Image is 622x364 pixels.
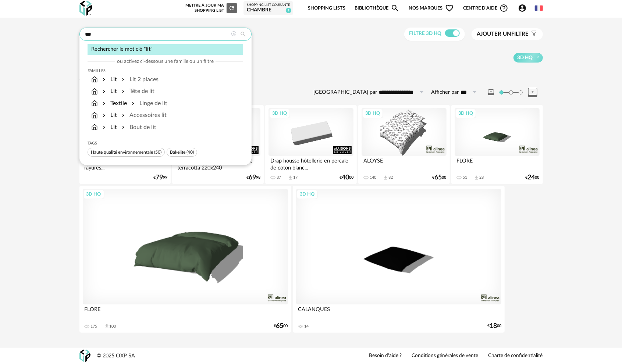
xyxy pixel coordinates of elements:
[156,175,163,180] span: 79
[433,175,447,180] div: € 00
[314,89,377,96] label: [GEOGRAPHIC_DATA] par
[276,324,284,329] span: 65
[370,175,376,180] div: 140
[477,31,512,37] span: Ajouter un
[170,150,185,154] span: Bake e
[79,1,92,16] img: OXP
[91,99,98,108] img: svg+xml;base64,PHN2ZyB3aWR0aD0iMTYiIGhlaWdodD0iMTciIHZpZXdCb3g9IjAgMCAxNiAxNyIgZmlsbD0ibm9uZSIgeG...
[101,75,117,84] div: Lit
[97,353,135,360] div: © 2025 OXP SA
[383,175,388,181] span: Download icon
[269,156,353,171] div: Drap housse hôtellerie en percale de coton blanc...
[101,99,127,108] div: Textile
[412,353,479,359] a: Conditions générales de vente
[528,175,535,180] span: 24
[445,4,454,13] span: Heart Outline icon
[342,175,349,180] span: 40
[104,324,110,329] span: Download icon
[91,111,98,119] img: svg+xml;base64,PHN2ZyB3aWR0aD0iMTYiIGhlaWdodD0iMTciIHZpZXdCb3g9IjAgMCAxNiAxNyIgZmlsbD0ibm9uZSIgeG...
[451,105,543,184] a: 3D HQ FLORE 51 Download icon 28 €2400
[184,3,237,13] div: Mettre à jour ma Shopping List
[91,150,153,154] span: Haute qua é environnementale
[88,141,243,146] div: Tags
[391,4,399,13] span: Magnify icon
[288,175,293,181] span: Download icon
[101,99,107,108] img: svg+xml;base64,PHN2ZyB3aWR0aD0iMTYiIGhlaWdodD0iMTYiIHZpZXdCb3g9IjAgMCAxNiAxNiIgZmlsbD0ibm9uZSIgeG...
[101,87,117,96] div: Lit
[247,7,290,14] div: chambre
[154,150,161,154] span: (50)
[83,304,288,319] div: FLORE
[101,111,117,119] div: Lit
[101,123,117,132] div: Lit
[293,186,505,333] a: 3D HQ CALANQUES 14 €1800
[101,123,107,132] img: svg+xml;base64,PHN2ZyB3aWR0aD0iMTYiIGhlaWdodD0iMTYiIHZpZXdCb3g9IjAgMCAxNiAxNiIgZmlsbD0ibm9uZSIgeG...
[362,108,383,118] div: 3D HQ
[91,75,98,84] img: svg+xml;base64,PHN2ZyB3aWR0aD0iMTYiIGhlaWdodD0iMTciIHZpZXdCb3g9IjAgMCAxNiAxNyIgZmlsbD0ibm9uZSIgeG...
[146,46,150,52] span: lit
[304,324,309,329] div: 14
[518,4,527,13] span: Account Circle icon
[286,8,291,13] span: 1
[409,31,442,36] span: Filtre 3D HQ
[455,108,476,118] div: 3D HQ
[153,175,167,180] div: € 99
[518,4,530,13] span: Account Circle icon
[79,350,90,363] img: OXP
[431,89,459,96] label: Afficher par
[435,175,442,180] span: 65
[463,4,508,13] span: Centre d'aideHelp Circle Outline icon
[296,304,501,319] div: CALANQUES
[101,75,107,84] img: svg+xml;base64,PHN2ZyB3aWR0aD0iMTYiIGhlaWdodD0iMTYiIHZpZXdCb3g9IjAgMCAxNiAxNiIgZmlsbD0ibm9uZSIgeG...
[88,44,243,55] div: Rechercher le mot clé " "
[111,150,115,154] span: lit
[487,324,501,329] div: € 00
[91,87,98,96] img: svg+xml;base64,PHN2ZyB3aWR0aD0iMTYiIGhlaWdodD0iMTciIHZpZXdCb3g9IjAgMCAxNiAxNyIgZmlsbD0ibm9uZSIgeG...
[293,175,298,180] div: 17
[500,4,508,13] span: Help Circle Outline icon
[463,175,467,180] div: 51
[490,324,497,329] span: 18
[117,58,214,65] span: ou activez ci-dessous une famille ou un filtre
[265,105,356,184] a: 3D HQ Drap housse hôtellerie en percale de coton blanc... 37 Download icon 17 €4000
[474,175,479,181] span: Download icon
[296,189,318,199] div: 3D HQ
[247,3,290,14] a: Shopping List courante chambre 1
[101,87,107,96] img: svg+xml;base64,PHN2ZyB3aWR0aD0iMTYiIGhlaWdodD0iMTYiIHZpZXdCb3g9IjAgMCAxNiAxNiIgZmlsbD0ibm9uZSIgeG...
[358,105,449,184] a: 3D HQ ALOYSE 140 Download icon 82 €6500
[477,31,529,38] span: filtre
[274,324,288,329] div: € 00
[79,186,291,333] a: 3D HQ FLORE 175 Download icon 100 €6500
[180,150,183,154] span: lit
[388,175,393,180] div: 82
[455,156,539,171] div: FLORE
[249,175,256,180] span: 69
[88,68,243,74] div: Familles
[186,150,194,154] span: (40)
[83,189,104,199] div: 3D HQ
[362,156,446,171] div: ALOYSE
[110,324,116,329] div: 100
[101,111,107,119] img: svg+xml;base64,PHN2ZyB3aWR0aD0iMTYiIGhlaWdodD0iMTYiIHZpZXdCb3g9IjAgMCAxNiAxNiIgZmlsbD0ibm9uZSIgeG...
[79,78,543,86] div: 7 résultats
[246,175,260,180] div: € 98
[269,108,290,118] div: 3D HQ
[277,175,281,180] div: 37
[247,3,290,7] div: Shopping List courante
[91,123,98,132] img: svg+xml;base64,PHN2ZyB3aWR0aD0iMTYiIGhlaWdodD0iMTciIHZpZXdCb3g9IjAgMCAxNiAxNyIgZmlsbD0ibm9uZSIgeG...
[488,353,543,359] a: Charte de confidentialité
[526,175,540,180] div: € 00
[535,4,543,12] img: fr
[479,175,484,180] div: 28
[369,353,402,359] a: Besoin d'aide ?
[472,28,543,40] button: Ajouter unfiltre Filter icon
[91,324,97,329] div: 175
[340,175,353,180] div: € 00
[228,6,235,10] span: Refresh icon
[529,31,537,38] span: Filter icon
[518,54,533,61] span: 3D HQ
